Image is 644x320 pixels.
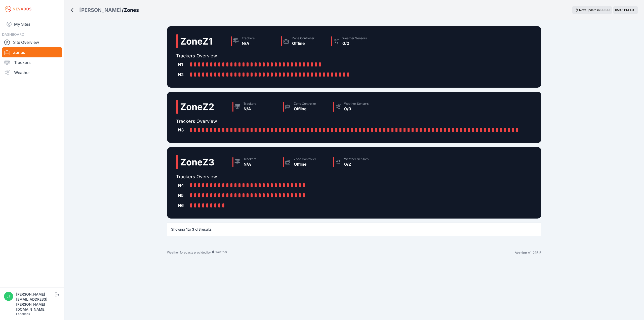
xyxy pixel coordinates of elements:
[294,157,316,161] div: Zone Controller
[244,106,256,112] div: N/A
[178,192,188,198] div: N5
[229,34,279,48] a: TrackersN/A
[344,106,369,112] div: 0/0
[4,292,13,301] img: ethan.harte@nevados.solar
[178,61,188,67] div: N1
[178,127,188,133] div: N3
[242,36,255,40] div: Trackers
[600,8,610,12] div: 00 : 00
[2,18,62,30] a: My Sites
[2,67,62,78] a: Weather
[630,8,636,12] span: EDT
[344,102,369,106] div: Weather Sensors
[178,202,188,208] div: N6
[180,157,214,167] h2: Zone Z3
[171,227,212,232] p: Showing to of results
[242,40,255,46] div: N/A
[294,161,316,167] div: Offline
[167,250,515,255] div: Weather forecasts provided by
[176,52,380,59] h2: Trackers Overview
[70,4,139,17] nav: Breadcrumb
[331,155,381,169] a: Weather Sensors0/2
[178,72,188,78] div: N2
[292,40,314,46] div: Offline
[579,8,600,12] span: Next update in
[344,157,369,161] div: Weather Sensors
[230,155,281,169] a: TrackersN/A
[2,47,62,57] a: Zones
[198,227,201,231] span: 3
[515,250,541,255] div: Version v1.215.5
[192,227,194,231] span: 3
[244,161,256,167] div: N/A
[176,173,381,180] h2: Trackers Overview
[615,8,629,12] span: 05:45 PM
[16,292,54,312] div: [PERSON_NAME][EMAIL_ADDRESS][PERSON_NAME][DOMAIN_NAME]
[244,157,256,161] div: Trackers
[294,102,316,106] div: Zone Controller
[4,5,32,13] img: Nevados
[122,7,124,14] span: /
[16,312,30,316] a: Feedback
[342,40,367,46] div: 0/2
[2,32,24,37] span: DASHBOARD
[186,227,188,231] span: 1
[292,36,314,40] div: Zone Controller
[244,102,256,106] div: Trackers
[329,34,380,48] a: Weather Sensors0/2
[2,57,62,67] a: Trackers
[180,36,213,46] h2: Zone Z1
[331,100,381,114] a: Weather Sensors0/0
[294,106,316,112] div: Offline
[2,37,62,47] a: Site Overview
[342,36,367,40] div: Weather Sensors
[178,182,188,188] div: N4
[180,102,214,112] h2: Zone Z2
[176,118,522,125] h2: Trackers Overview
[230,100,281,114] a: TrackersN/A
[344,161,369,167] div: 0/2
[124,7,139,14] h3: Zones
[79,7,122,14] a: [PERSON_NAME]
